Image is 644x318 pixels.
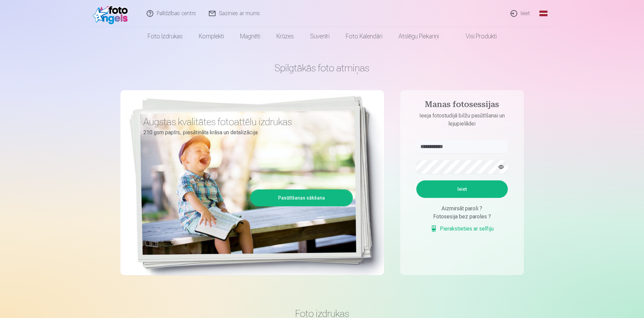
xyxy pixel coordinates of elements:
a: Pasūtīšanas sākšana [251,190,352,205]
img: /fa1 [93,3,131,24]
h1: Spilgtākās foto atmiņas [120,62,524,74]
a: Krūzes [268,27,302,46]
a: Visi produkti [447,27,505,46]
h4: Manas fotosessijas [410,100,515,112]
div: Fotosesija bez paroles ? [416,213,508,221]
a: Magnēti [232,27,268,46]
button: Ieiet [416,180,508,198]
a: Suvenīri [302,27,338,46]
h3: Augstas kvalitātes fotoattēlu izdrukas [143,116,348,128]
a: Pierakstieties ar selfiju [430,225,494,233]
a: Atslēgu piekariņi [390,27,447,46]
p: Ieeja fotostudijā bilžu pasūtīšanai un lejupielādei [410,112,515,128]
div: Aizmirsāt paroli ? [416,205,508,213]
a: Komplekti [191,27,232,46]
a: Foto izdrukas [140,27,191,46]
p: 210 gsm papīrs, piesātināta krāsa un detalizācija [143,128,348,137]
a: Foto kalendāri [338,27,390,46]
